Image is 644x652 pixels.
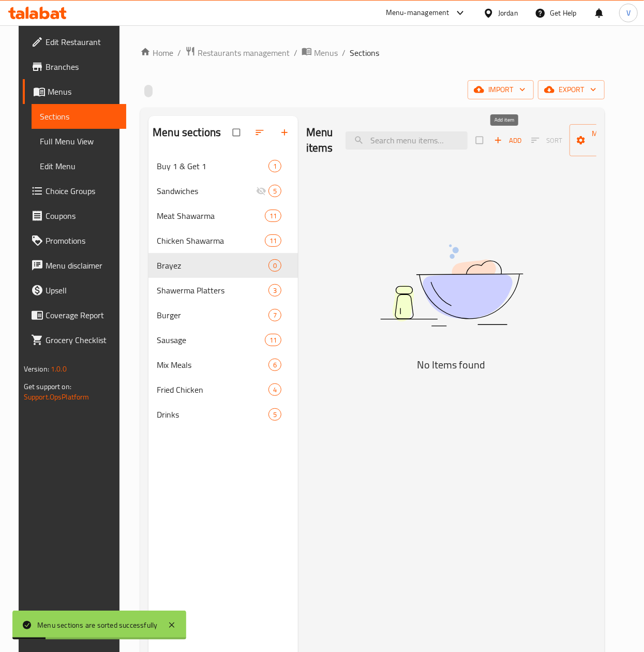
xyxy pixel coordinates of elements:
[265,236,281,246] span: 11
[265,211,281,221] span: 11
[268,185,281,197] div: items
[24,362,49,376] span: Version:
[148,328,298,352] div: Sausage11
[268,383,281,396] div: items
[157,334,264,346] span: Sausage
[491,132,525,149] button: Add
[273,121,298,144] button: Add section
[32,104,126,129] a: Sections
[314,47,338,59] span: Menus
[148,203,298,228] div: Meat Shawarma11
[498,7,518,19] div: Jordan
[157,185,256,197] span: Sandwiches
[46,259,118,272] span: Menu disclaimer
[157,284,268,297] span: Shawerma Platters
[40,110,118,123] span: Sections
[148,154,298,179] div: Buy 1 & Get 11
[148,402,298,427] div: Drinks5
[32,129,126,154] a: Full Menu View
[140,46,605,60] nav: breadcrumb
[23,253,126,278] a: Menu disclaimer
[294,47,297,59] li: /
[40,135,118,147] span: Full Menu View
[268,408,281,421] div: items
[148,303,298,328] div: Burger7
[23,303,126,328] a: Coverage Report
[386,7,450,19] div: Menu-management
[269,286,281,295] span: 3
[23,54,126,79] a: Branches
[198,47,290,59] span: Restaurants management
[302,46,338,60] a: Menus
[46,284,118,297] span: Upsell
[268,309,281,321] div: items
[265,234,281,247] div: items
[48,85,118,98] span: Menus
[157,234,264,247] span: Chicken Shawarma
[148,228,298,253] div: Chicken Shawarma11
[148,253,298,278] div: Brayez0
[269,186,281,196] span: 5
[46,210,118,222] span: Coupons
[148,278,298,303] div: Shawerma Platters3
[494,135,522,146] span: Add
[157,160,268,172] span: Buy 1 & Get 1
[269,360,281,370] span: 6
[148,179,298,203] div: Sandwiches5
[23,228,126,253] a: Promotions
[153,125,221,140] h2: Menu sections
[148,150,298,431] nav: Menu sections
[476,83,526,96] span: import
[157,359,268,371] span: Mix Meals
[23,179,126,203] a: Choice Groups
[157,210,264,222] span: Meat Shawarma
[265,210,281,222] div: items
[248,121,273,144] span: Sort sections
[269,261,281,271] span: 0
[140,47,173,59] a: Home
[157,408,268,421] span: Drinks
[177,47,181,59] li: /
[306,125,333,156] h2: Menu items
[24,390,89,404] a: Support.OpsPlatform
[350,47,379,59] span: Sections
[346,131,468,150] input: search
[148,377,298,402] div: Fried Chicken4
[157,383,268,396] div: Fried Chicken
[24,380,71,393] span: Get support on:
[342,47,346,59] li: /
[546,83,596,96] span: export
[23,203,126,228] a: Coupons
[46,36,118,48] span: Edit Restaurant
[268,160,281,172] div: items
[46,185,118,197] span: Choice Groups
[322,357,581,373] h5: No Items found
[37,619,157,631] div: Menu sections are sorted successfully
[626,7,631,19] span: V
[185,46,290,60] a: Restaurants management
[570,124,643,156] button: Manage items
[269,161,281,171] span: 1
[46,334,118,346] span: Grocery Checklist
[322,217,581,354] img: dish.svg
[268,359,281,371] div: items
[525,132,570,149] span: Sort items
[227,123,248,142] span: Select all sections
[578,127,635,153] span: Manage items
[157,259,268,272] span: Brayez
[46,309,118,321] span: Coverage Report
[269,385,281,395] span: 4
[157,309,268,321] span: Burger
[268,259,281,272] div: items
[32,154,126,179] a: Edit Menu
[265,335,281,345] span: 11
[269,310,281,320] span: 7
